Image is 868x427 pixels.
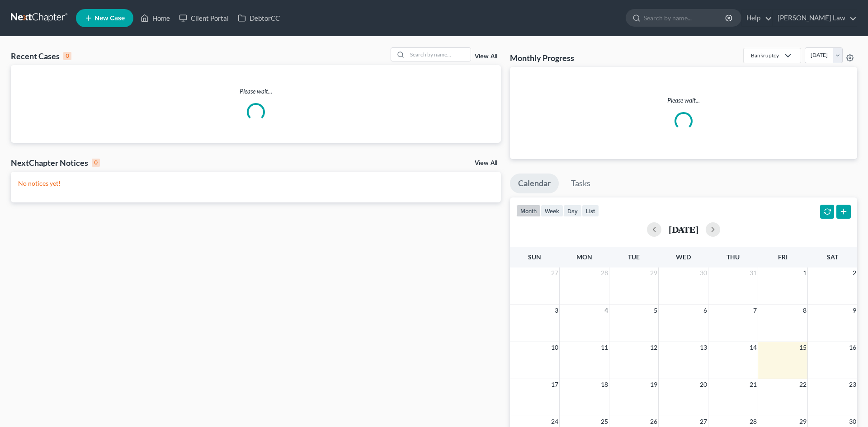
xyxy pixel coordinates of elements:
[773,10,857,26] a: [PERSON_NAME] Law
[699,267,708,278] span: 30
[703,305,708,316] span: 6
[848,416,857,427] span: 30
[600,342,609,353] span: 11
[778,253,788,261] span: Fri
[798,342,807,353] span: 15
[848,342,857,353] span: 16
[475,160,497,166] a: View All
[516,205,541,217] button: month
[749,267,758,278] span: 31
[541,205,563,217] button: week
[600,267,609,278] span: 28
[563,205,582,217] button: day
[649,267,658,278] span: 29
[798,416,807,427] span: 29
[802,267,807,278] span: 1
[94,15,125,22] span: New Case
[510,174,559,193] a: Calendar
[233,10,284,26] a: DebtorCC
[653,305,658,316] span: 5
[749,342,758,353] span: 14
[407,48,471,61] input: Search by name...
[554,305,559,316] span: 3
[649,342,658,353] span: 12
[751,52,779,59] div: Bankruptcy
[669,225,698,234] h2: [DATE]
[576,253,592,261] span: Mon
[749,379,758,390] span: 21
[699,416,708,427] span: 27
[628,253,640,261] span: Tue
[92,159,100,167] div: 0
[852,305,857,316] span: 9
[752,305,758,316] span: 7
[550,267,559,278] span: 27
[18,179,494,188] p: No notices yet!
[550,416,559,427] span: 24
[563,174,599,193] a: Tasks
[604,305,609,316] span: 4
[649,416,658,427] span: 26
[600,416,609,427] span: 25
[550,342,559,353] span: 10
[528,253,541,261] span: Sun
[848,379,857,390] span: 23
[802,305,807,316] span: 8
[11,87,501,96] p: Please wait...
[798,379,807,390] span: 22
[742,10,772,26] a: Help
[550,379,559,390] span: 17
[475,53,497,60] a: View All
[582,205,599,217] button: list
[11,157,100,168] div: NextChapter Notices
[63,52,71,60] div: 0
[827,253,838,261] span: Sat
[136,10,175,26] a: Home
[749,416,758,427] span: 28
[676,253,691,261] span: Wed
[699,342,708,353] span: 13
[517,96,850,105] p: Please wait...
[510,52,574,63] h3: Monthly Progress
[852,267,857,278] span: 2
[699,379,708,390] span: 20
[726,253,740,261] span: Thu
[175,10,233,26] a: Client Portal
[644,9,726,26] input: Search by name...
[649,379,658,390] span: 19
[11,51,71,61] div: Recent Cases
[600,379,609,390] span: 18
